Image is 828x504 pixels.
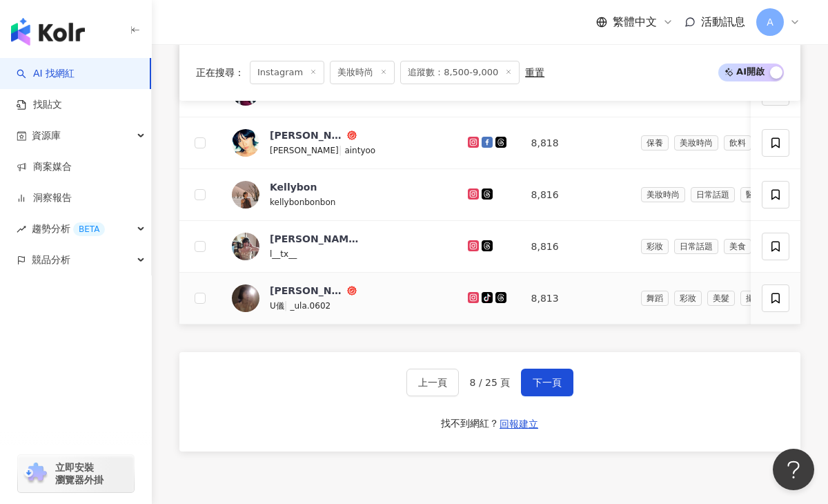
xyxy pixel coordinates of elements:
[418,377,447,388] span: 上一頁
[520,117,630,169] td: 8,818
[701,15,745,28] span: 活動訊息
[740,187,793,202] span: 醫療與健康
[521,369,573,396] button: 下一頁
[232,181,259,209] img: KOL Avatar
[520,273,630,324] td: 8,813
[232,128,446,157] a: KOL Avatar[PERSON_NAME][PERSON_NAME]|aintyoo
[724,135,751,151] span: 飲料
[740,291,768,306] span: 攝影
[17,191,72,205] a: 洞察報告
[470,377,511,388] span: 8 / 25 頁
[533,377,562,388] span: 下一頁
[17,98,62,112] a: 找貼文
[406,369,459,396] button: 上一頁
[330,61,395,84] span: 美妝時尚
[232,284,446,313] a: KOL Avatar[PERSON_NAME]U儀|_ula.0602
[520,169,630,221] td: 8,816
[196,67,244,78] span: 正在搜尋 ：
[18,455,134,492] a: chrome extension立即安裝 瀏覽器外掛
[724,239,751,254] span: 美食
[499,413,539,435] button: 回報建立
[270,249,297,259] span: l__tx__
[290,301,331,311] span: _ula.0602
[270,232,359,246] div: [PERSON_NAME]同學
[641,291,669,306] span: 舞蹈
[73,222,105,236] div: BETA
[691,187,735,202] span: 日常話題
[674,239,718,254] span: 日常話題
[441,417,499,431] div: 找不到網紅？
[11,18,85,46] img: logo
[520,221,630,273] td: 8,816
[767,14,773,30] span: A
[270,197,335,207] span: kellybonbonbon
[613,14,657,30] span: 繁體中文
[232,233,259,260] img: KOL Avatar
[22,463,49,485] img: chrome extension
[17,224,26,234] span: rise
[400,61,520,84] span: 追蹤數：8,500-9,000
[232,180,446,209] a: KOL AvatarKellybonkellybonbonbon
[32,244,70,275] span: 競品分析
[55,461,103,486] span: 立即安裝 瀏覽器外掛
[270,301,284,311] span: U儀
[674,291,702,306] span: 彩妝
[32,213,105,244] span: 趨勢分析
[674,135,718,151] span: 美妝時尚
[232,129,259,157] img: KOL Avatar
[525,67,544,78] div: 重置
[344,146,375,155] span: aintyoo
[270,146,339,155] span: [PERSON_NAME]
[339,144,345,155] span: |
[641,135,669,151] span: 保養
[250,61,324,84] span: Instagram
[773,449,814,490] iframe: Help Scout Beacon - Open
[707,291,735,306] span: 美髮
[641,187,685,202] span: 美妝時尚
[17,67,75,81] a: searchAI 找網紅
[17,160,72,174] a: 商案媒合
[232,284,259,312] img: KOL Avatar
[641,239,669,254] span: 彩妝
[32,120,61,151] span: 資源庫
[270,128,344,142] div: [PERSON_NAME]
[500,418,538,429] span: 回報建立
[232,232,446,261] a: KOL Avatar[PERSON_NAME]同學l__tx__
[270,284,344,298] div: [PERSON_NAME]
[270,180,317,194] div: Kellybon
[284,300,290,311] span: |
